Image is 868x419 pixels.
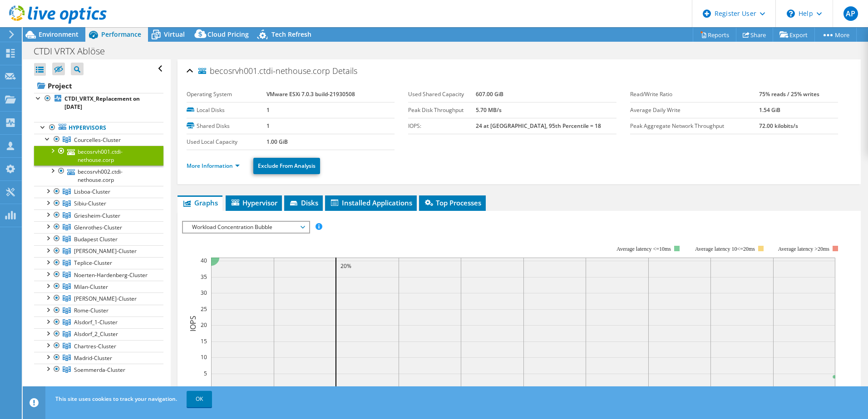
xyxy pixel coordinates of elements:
[34,245,163,257] a: Schloss-Holte-Cluster
[55,395,177,403] span: This site uses cookies to track your navigation.
[74,271,148,279] span: Noerten-Hardenberg-Cluster
[814,28,857,42] a: More
[34,269,163,281] a: Noerten-Hardenberg-Cluster
[74,200,106,207] span: Sibiu-Cluster
[187,222,304,233] span: Workload Concentration Bubble
[204,385,207,393] text: 0
[204,370,207,377] text: 5
[201,305,207,313] text: 25
[187,106,266,115] label: Local Disks
[34,198,163,209] a: Sibiu-Cluster
[266,90,355,98] b: VMware ESXi 7.0.3 build-21930508
[201,257,207,264] text: 40
[74,330,118,338] span: Alsdorf_2_Cluster
[408,122,476,131] label: IOPS:
[201,289,207,297] text: 30
[39,30,79,39] span: Environment
[616,246,671,252] tspan: Average latency <=10ms
[74,212,120,219] span: Griesheim-Cluster
[34,78,163,93] a: Project
[630,106,759,115] label: Average Daily Write
[266,106,270,114] b: 1
[34,134,163,146] a: Courcelles-Cluster
[736,28,773,42] a: Share
[34,364,163,375] a: Soemmerda-Cluster
[30,46,119,56] h1: CTDI VRTX Ablöse
[74,342,116,350] span: Chartres-Cluster
[778,246,829,252] text: Average latency >20ms
[332,65,357,76] span: Details
[34,352,163,364] a: Madrid-Cluster
[693,28,736,42] a: Reports
[476,90,503,98] b: 607.00 GiB
[34,233,163,245] a: Budapest Cluster
[207,30,249,39] span: Cloud Pricing
[187,122,266,131] label: Shared Disks
[74,235,118,243] span: Budapest Cluster
[74,283,108,291] span: Milan-Cluster
[34,186,163,198] a: Lisboa-Cluster
[759,106,780,114] b: 1.54 GiB
[34,93,163,113] a: CTDI_VRTX_Replacement on [DATE]
[843,6,858,21] span: AP
[271,30,311,39] span: Tech Refresh
[74,188,110,195] span: Lisboa-Cluster
[101,30,141,39] span: Performance
[201,273,207,281] text: 35
[340,262,351,270] text: 20%
[330,198,412,207] span: Installed Applications
[34,221,163,233] a: Glenrothes-Cluster
[164,30,185,39] span: Virtual
[230,198,277,207] span: Hypervisor
[74,224,122,231] span: Glenrothes-Cluster
[64,95,140,111] b: CTDI_VRTX_Replacement on [DATE]
[74,259,112,267] span: Teplice-Cluster
[630,122,759,131] label: Peak Aggregate Network Throughput
[34,281,163,292] a: Milan-Cluster
[74,295,137,302] span: [PERSON_NAME]-Cluster
[266,122,270,130] b: 1
[74,136,121,144] span: Courcelles-Cluster
[198,67,330,76] span: becosrvh001.ctdi-nethouse.corp
[201,321,207,329] text: 20
[187,90,266,99] label: Operating System
[787,10,795,18] svg: \n
[34,146,163,166] a: becosrvh001.ctdi-nethouse.corp
[34,328,163,340] a: Alsdorf_2_Cluster
[34,257,163,269] a: Teplice-Cluster
[34,305,163,317] a: Rome-Cluster
[695,246,755,252] tspan: Average latency 10<=20ms
[424,198,481,207] span: Top Processes
[34,209,163,221] a: Griesheim-Cluster
[187,137,266,146] label: Used Local Capacity
[182,198,218,207] span: Graphs
[266,138,288,146] b: 1.00 GiB
[187,391,212,407] a: OK
[34,292,163,304] a: Milton-Keynes-Cluster
[74,247,137,255] span: [PERSON_NAME]-Cluster
[253,158,320,174] a: Exclude From Analysis
[289,198,318,207] span: Disks
[34,340,163,352] a: Chartres-Cluster
[408,106,476,115] label: Peak Disk Throughput
[74,307,108,314] span: Rome-Cluster
[201,353,207,361] text: 10
[74,318,118,326] span: Alsdorf_1-Cluster
[201,337,207,345] text: 15
[74,354,112,362] span: Madrid-Cluster
[188,316,198,331] text: IOPS
[34,166,163,185] a: becosrvh002.ctdi-nethouse.corp
[476,106,502,114] b: 5.70 MB/s
[74,366,125,374] span: Soemmerda-Cluster
[759,90,819,98] b: 75% reads / 25% writes
[187,162,240,170] a: More Information
[759,122,798,130] b: 72.00 kilobits/s
[476,122,601,130] b: 24 at [GEOGRAPHIC_DATA], 95th Percentile = 18
[773,28,815,42] a: Export
[630,90,759,99] label: Read/Write Ratio
[34,317,163,328] a: Alsdorf_1-Cluster
[408,90,476,99] label: Used Shared Capacity
[34,122,163,134] a: Hypervisors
